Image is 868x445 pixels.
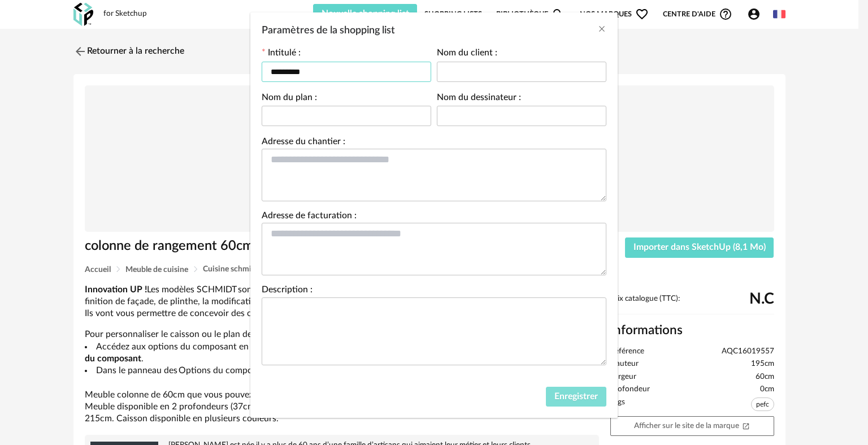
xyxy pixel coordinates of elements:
[262,49,301,60] label: Intitulé :
[262,25,395,36] span: Paramètres de la shopping list
[597,24,606,36] button: Close
[250,12,618,418] div: Paramètres de la shopping list
[437,49,497,60] label: Nom du client :
[262,286,313,297] label: Description :
[437,93,521,105] label: Nom du dessinateur :
[554,392,598,401] span: Enregistrer
[262,137,345,149] label: Adresse du chantier :
[546,387,606,407] button: Enregistrer
[262,211,357,223] label: Adresse de facturation :
[262,93,317,105] label: Nom du plan :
